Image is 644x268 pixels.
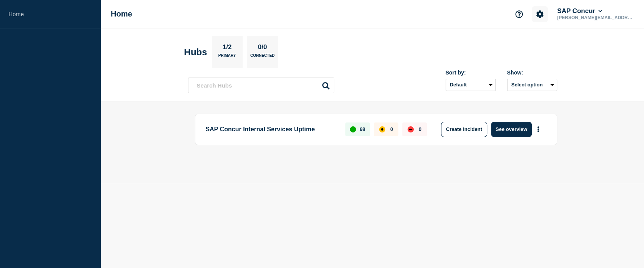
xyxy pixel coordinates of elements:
[507,79,557,91] button: Select option
[556,7,604,15] button: SAP Concur
[218,53,236,61] p: Primary
[533,122,543,136] button: More actions
[188,78,334,93] input: Search Hubs
[390,126,393,132] p: 0
[255,43,270,53] p: 0/0
[446,79,496,91] select: Sort by
[446,69,496,76] div: Sort by:
[556,15,636,20] p: [PERSON_NAME][EMAIL_ADDRESS][PERSON_NAME][DOMAIN_NAME]
[532,6,548,22] button: Account settings
[350,126,356,132] div: up
[220,43,235,53] p: 1/2
[408,126,414,132] div: down
[206,122,337,137] p: SAP Concur Internal Services Uptime
[359,126,365,132] p: 68
[111,10,132,18] h1: Home
[379,126,385,132] div: affected
[491,122,532,137] button: See overview
[441,122,487,137] button: Create incident
[250,53,275,61] p: Connected
[507,69,557,76] div: Show:
[184,47,207,58] h2: Hubs
[419,126,421,132] p: 0
[511,6,527,22] button: Support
